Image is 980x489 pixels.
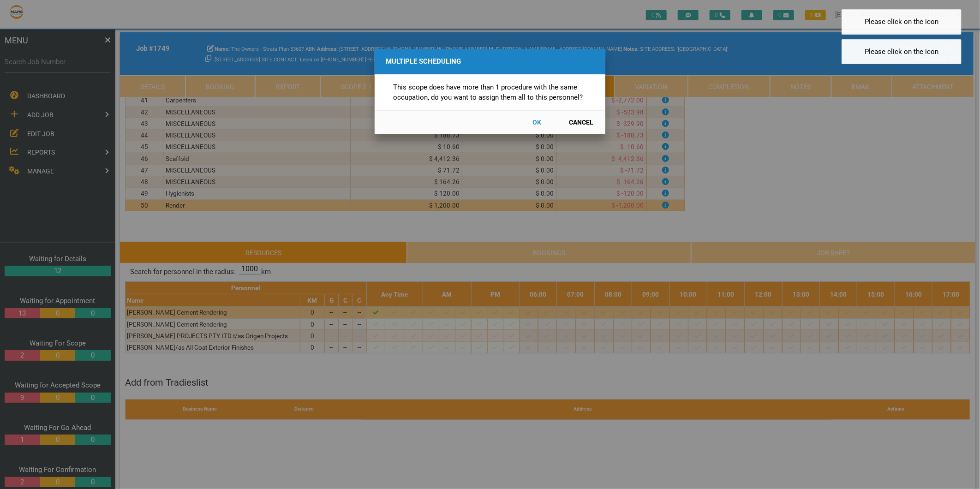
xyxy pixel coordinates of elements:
[842,39,962,65] div: Please click on the icon
[386,75,594,110] div: This scope does have more than 1 procedure with the same occupation, do you want to assign them a...
[517,114,557,131] button: OK
[842,9,962,35] div: Please click on the icon
[375,49,605,75] div: Multiple Scheduling
[561,114,602,131] button: Cancel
